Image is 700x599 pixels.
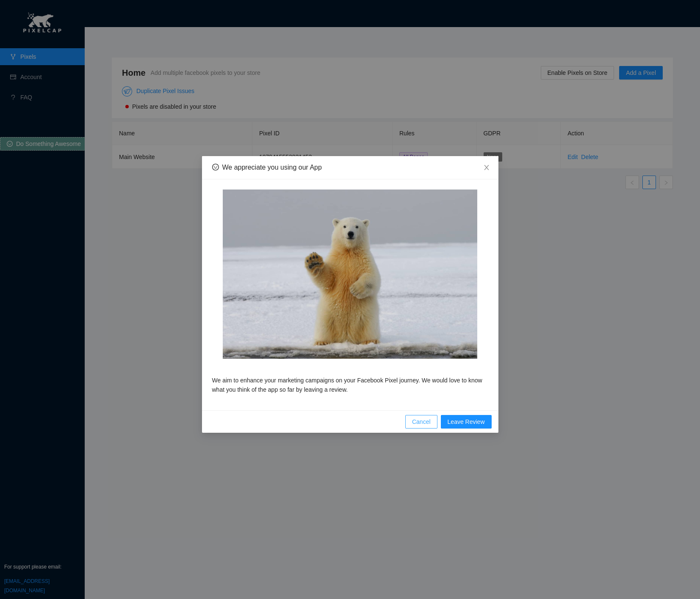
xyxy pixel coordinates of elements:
[222,163,322,172] div: We appreciate you using our App
[475,156,498,180] button: Close
[483,164,490,171] span: close
[212,164,219,170] span: smile
[212,376,488,394] p: We aim to enhance your marketing campaigns on your Facebook Pixel journey. We would love to know ...
[448,417,485,426] span: Leave Review
[441,415,492,429] button: Leave Review
[223,190,477,359] img: polar-bear.jpg
[412,417,431,426] span: Cancel
[405,415,437,429] button: Cancel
